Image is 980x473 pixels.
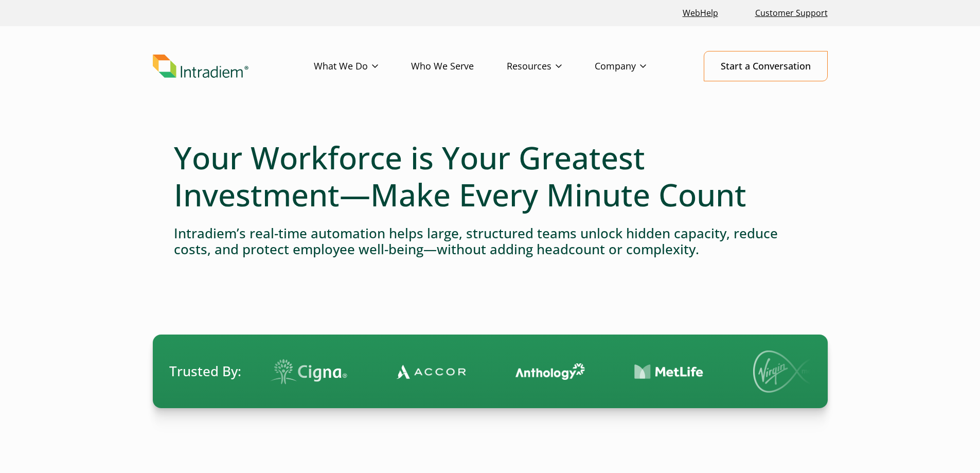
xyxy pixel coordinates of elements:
[411,51,507,81] a: Who We Serve
[174,139,807,213] h1: Your Workforce is Your Greatest Investment—Make Every Minute Count
[174,225,807,257] h4: Intradiem’s real-time automation helps large, structured teams unlock hidden capacity, reduce cos...
[696,351,768,393] img: Virgin Media logo.
[679,2,722,24] a: Link opens in a new window
[595,51,679,81] a: Company
[153,55,314,78] a: Link to homepage of Intradiem
[153,55,248,78] img: Intradiem
[577,364,647,380] img: Contact Center Automation MetLife Logo
[704,51,828,81] a: Start a Conversation
[169,362,241,381] span: Trusted By:
[751,2,832,24] a: Customer Support
[314,51,411,81] a: What We Do
[340,364,409,379] img: Contact Center Automation Accor Logo
[507,51,595,81] a: Resources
